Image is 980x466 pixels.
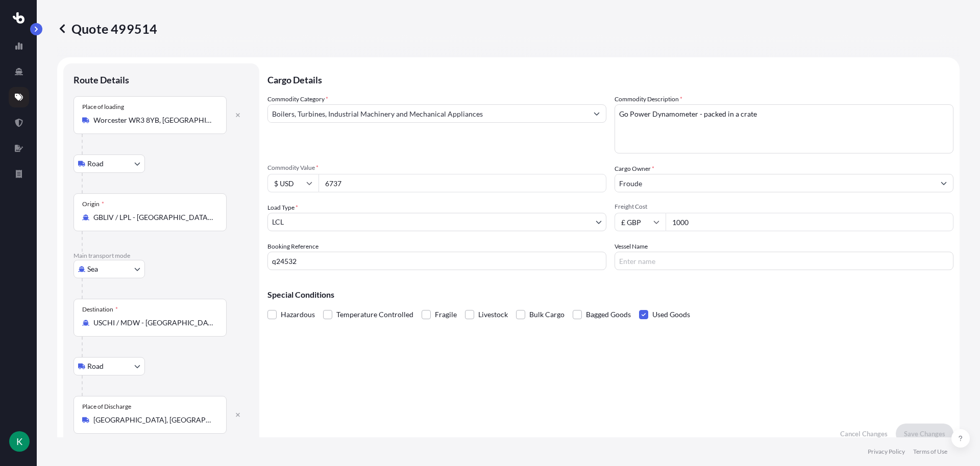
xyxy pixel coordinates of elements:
[93,318,214,328] input: Destination
[281,307,315,322] span: Hazardous
[267,213,606,231] button: LCL
[586,307,631,322] span: Bagged Goods
[87,264,98,274] span: Sea
[318,174,606,192] input: Type amount
[615,164,654,174] label: Cargo Owner
[87,361,104,371] span: Road
[82,103,124,111] div: Place of loading
[615,252,953,270] input: Enter name
[267,203,298,213] span: Load Type
[267,252,606,270] input: Your internal reference
[435,307,457,322] span: Fragile
[57,20,157,37] p: Quote 499514
[267,164,606,172] span: Commodity Value
[73,357,145,375] button: Select transport
[587,104,606,123] button: Show suggestions
[478,307,508,322] span: Livestock
[840,429,888,439] p: Cancel Changes
[615,104,953,153] textarea: Go Power Dynamometer - packed in a crate
[868,448,905,456] a: Privacy Policy
[73,74,129,86] p: Route Details
[832,424,896,444] button: Cancel Changes
[896,424,953,444] button: Save Changes
[272,217,284,227] span: LCL
[267,63,953,94] p: Cargo Details
[904,429,945,439] p: Save Changes
[336,307,413,322] span: Temperature Controlled
[615,241,648,252] label: Vessel Name
[529,307,565,322] span: Bulk Cargo
[93,212,214,223] input: Origin
[268,104,587,123] input: Select a commodity type
[93,415,214,425] input: Place of Discharge
[73,154,145,173] button: Select transport
[93,115,214,125] input: Place of loading
[82,403,131,411] div: Place of Discharge
[82,200,104,208] div: Origin
[935,174,953,192] button: Show suggestions
[267,291,953,299] p: Special Conditions
[73,260,145,278] button: Select transport
[615,174,935,192] input: Full name
[666,213,953,231] input: Enter amount
[82,305,118,314] div: Destination
[913,448,947,456] a: Terms of Use
[652,307,690,322] span: Used Goods
[87,159,104,169] span: Road
[615,94,682,104] label: Commodity Description
[267,241,318,252] label: Booking Reference
[615,203,953,211] span: Freight Cost
[16,436,22,447] span: K
[73,252,249,260] p: Main transport mode
[267,94,328,104] label: Commodity Category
